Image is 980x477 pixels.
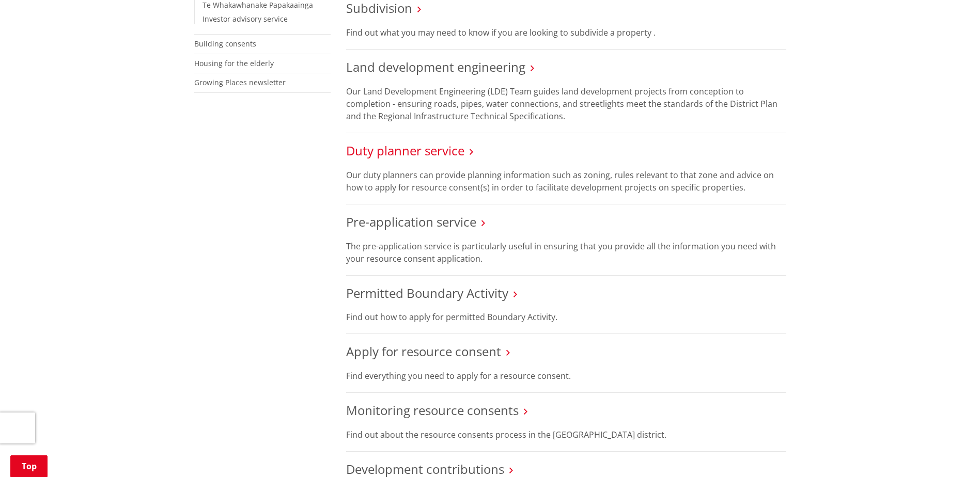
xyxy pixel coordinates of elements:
a: Pre-application service [346,213,476,230]
a: Housing for the elderly [194,58,274,68]
p: Find out what you may need to know if you are looking to subdivide a property . [346,26,786,39]
a: Duty planner service [346,142,464,159]
p: Find everything you need to apply for a resource consent. [346,370,786,382]
a: Top [10,455,48,477]
p: Find out about the resource consents process in the [GEOGRAPHIC_DATA] district. [346,428,786,441]
a: Permitted Boundary Activity [346,284,508,301]
iframe: Messenger Launcher [932,434,970,471]
p: The pre-application service is particularly useful in ensuring that you provide all the informati... [346,240,786,265]
a: Monitoring resource consents [346,402,519,419]
a: Land development engineering [346,58,525,75]
a: Investor advisory service [203,14,288,24]
p: Our duty planners can provide planning information such as zoning, rules relevant to that zone an... [346,169,786,194]
a: Apply for resource consent [346,343,501,360]
a: Growing Places newsletter [194,77,286,87]
p: Our Land Development Engineering (LDE) Team guides land development projects from conception to c... [346,85,786,122]
a: Building consents [194,39,256,49]
p: Find out how to apply for permitted Boundary Activity. [346,311,786,323]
